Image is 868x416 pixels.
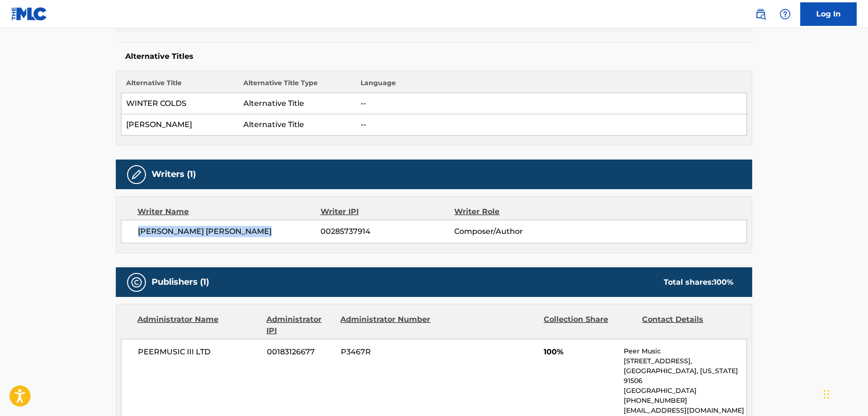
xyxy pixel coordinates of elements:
[454,226,576,237] span: Composer/Author
[751,5,770,24] a: Public Search
[340,314,432,336] div: Administrator Number
[454,206,576,217] div: Writer Role
[321,226,454,237] span: 00285737914
[780,8,791,20] img: help
[821,371,868,416] iframe: Chat Widget
[266,314,333,336] div: Administrator IPI
[131,277,142,288] img: Publishers
[356,114,747,136] td: --
[624,396,747,406] p: [PHONE_NUMBER]
[131,169,142,180] img: Writers
[824,380,829,408] div: Перетащить
[624,386,747,396] p: [GEOGRAPHIC_DATA]
[121,114,239,136] td: [PERSON_NAME]
[356,78,747,93] th: Language
[239,78,356,93] th: Alternative Title Type
[152,169,196,180] h5: Writers (1)
[664,277,733,288] div: Total shares:
[356,93,747,114] td: --
[544,314,635,336] div: Collection Share
[11,7,48,21] img: MLC Logo
[624,406,747,416] p: [EMAIL_ADDRESS][DOMAIN_NAME]
[152,277,209,288] h5: Publishers (1)
[239,114,356,136] td: Alternative Title
[714,278,733,287] span: 100 %
[321,206,455,217] div: Writer IPI
[776,5,795,24] div: Help
[121,93,239,114] td: WINTER COLDS
[624,346,747,356] p: Peer Music
[755,8,766,20] img: search
[137,314,259,336] div: Administrator Name
[642,314,733,336] div: Contact Details
[267,346,334,358] span: 00183126677
[239,93,356,114] td: Alternative Title
[138,346,260,358] span: PEERMUSIC III LTD
[137,206,321,217] div: Writer Name
[138,226,321,237] span: [PERSON_NAME] [PERSON_NAME]
[544,346,617,358] span: 100%
[341,346,432,358] span: P3467R
[821,371,868,416] div: Виджет чата
[624,366,747,386] p: [GEOGRAPHIC_DATA], [US_STATE] 91506
[800,2,857,26] a: Log In
[624,356,747,366] p: [STREET_ADDRESS],
[125,52,743,61] h5: Alternative Titles
[121,78,239,93] th: Alternative Title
